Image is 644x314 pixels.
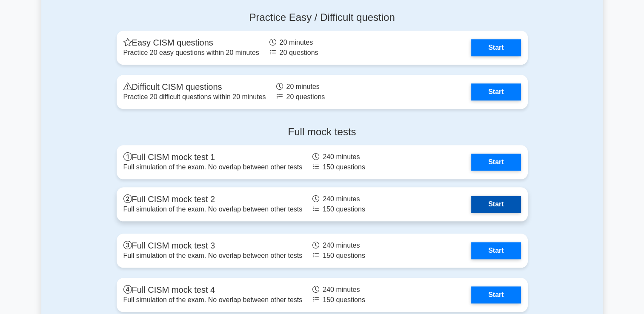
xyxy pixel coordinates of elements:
a: Start [471,196,521,213]
h4: Practice Easy / Difficult question [117,11,528,24]
a: Start [471,154,521,171]
a: Start [471,286,521,303]
a: Start [471,242,521,259]
a: Start [471,39,521,56]
h4: Full mock tests [117,126,528,138]
a: Start [471,83,521,100]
